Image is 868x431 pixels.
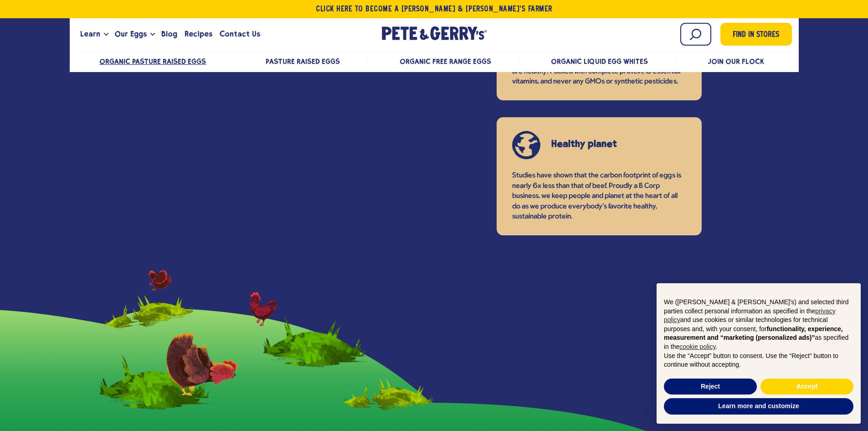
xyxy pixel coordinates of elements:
[400,57,491,66] a: Organic Free Range Eggs
[664,352,853,369] p: Use the “Accept” button to consent. Use the “Reject” button to continue without accepting.
[181,22,216,47] a: Recipes
[115,28,147,40] span: Our Eggs
[708,57,764,66] a: Join Our Flock
[77,22,104,47] a: Learn
[266,57,339,66] a: Pasture Raised Eggs
[679,343,715,350] a: cookie policy
[150,33,155,36] button: Open the dropdown menu for Our Eggs
[551,57,648,66] a: Organic Liquid Egg Whites
[680,23,711,46] input: Search
[104,33,108,36] button: Open the dropdown menu for Learn
[161,28,177,40] span: Blog
[720,23,792,46] a: Find in Stores
[185,28,212,40] span: Recipes
[551,139,673,149] h3: Healthy planet
[220,28,260,40] span: Contact Us
[512,171,686,222] p: Studies have shown that the carbon footprint of eggs is nearly 6x less than that of beef. Proudly...
[216,22,264,47] a: Contact Us
[77,51,792,71] nav: desktop product menu
[664,379,757,395] button: Reject
[80,28,100,40] span: Learn
[760,379,853,395] button: Accept
[158,22,181,47] a: Blog
[664,298,853,352] p: We ([PERSON_NAME] & [PERSON_NAME]'s) and selected third parties collect personal information as s...
[111,22,150,47] a: Our Eggs
[733,29,779,42] span: Find in Stores
[664,398,853,415] button: Learn more and customize
[99,57,206,66] a: Organic Pasture Raised Eggs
